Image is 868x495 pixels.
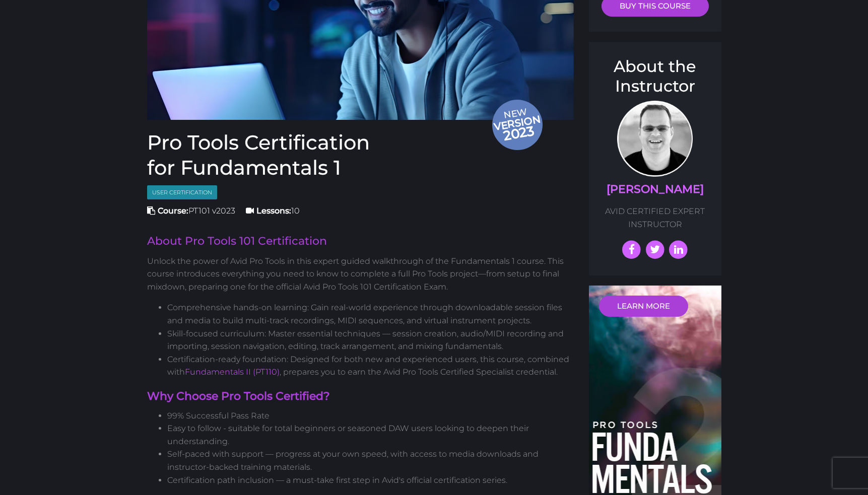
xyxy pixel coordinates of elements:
[167,474,574,487] li: Certification path inclusion — a must-take first step in Avid's official certification series.
[599,205,711,231] p: AVID CERTIFIED EXPERT INSTRUCTOR
[147,206,235,216] span: PT101 v2023
[492,106,545,145] span: New
[167,448,574,473] li: Self-paced with support — progress at your own speed, with access to media downloads and instruct...
[167,353,574,379] li: Certification-ready foundation: Designed for both new and experienced users, this course, combine...
[599,57,711,96] h3: About the Instructor
[492,116,542,129] span: version
[246,206,300,216] span: 10
[147,255,574,294] p: Unlock the power of Avid Pro Tools in this expert guided walkthrough of the Fundamentals 1 course...
[607,182,704,196] a: [PERSON_NAME]
[167,422,574,448] li: Easy to follow - suitable for total beginners or seasoned DAW users looking to deepen their under...
[158,206,188,216] strong: Course:
[147,236,574,247] h2: About Pro Tools 101 Certification
[599,296,688,317] a: LEARN MORE
[167,327,574,353] li: Skill-focused curriculum: Master essential techniques — session creation, audio/MIDI recording an...
[256,206,291,216] strong: Lessons:
[147,389,574,404] h4: Why Choose Pro Tools Certified?
[147,185,217,200] span: User Certification
[167,409,574,422] li: 99% Successful Pass Rate
[185,367,280,377] a: Fundamentals II (PT110)
[167,301,574,327] li: Comprehensive hands-on learning: Gain real-world experience through downloadable session files an...
[617,101,693,177] img: AVID Expert Instructor, Professor Scott Beckett profile photo
[147,130,574,180] h1: Pro Tools Certification for Fundamentals 1
[492,121,545,146] span: 2023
